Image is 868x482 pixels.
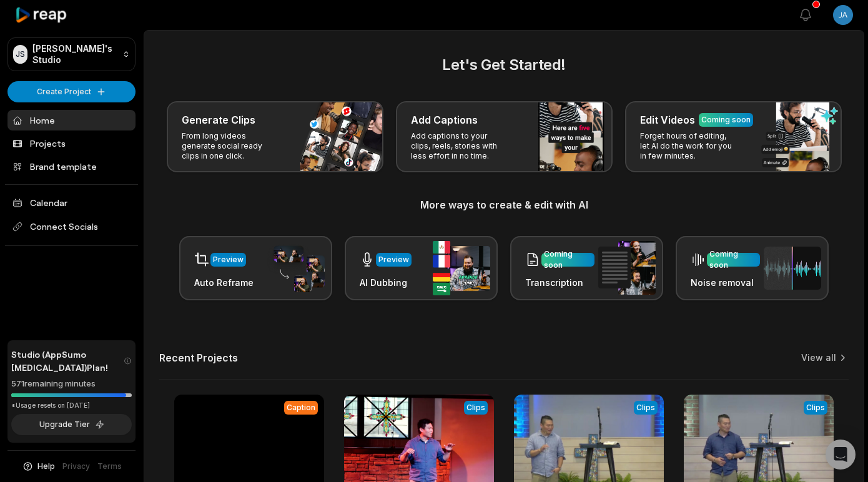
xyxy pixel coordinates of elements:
[22,461,55,472] button: Help
[433,241,490,295] img: ai_dubbing.png
[182,112,255,127] h3: Generate Clips
[11,401,132,410] div: *Usage resets on [DATE]
[7,133,136,154] a: Projects
[640,131,737,161] p: Forget hours of editing, let AI do the work for you in few minutes.
[801,352,836,364] a: View all
[7,110,136,130] a: Home
[13,45,27,64] div: JS
[411,131,508,161] p: Add captions to your clips, reels, stories with less effort in no time.
[360,276,412,289] h3: AI Dubbing
[213,254,244,265] div: Preview
[11,414,132,435] button: Upgrade Tier
[11,378,132,390] div: 571 remaining minutes
[7,215,136,238] span: Connect Socials
[691,276,760,289] h3: Noise removal
[62,461,90,472] a: Privacy
[544,248,592,271] div: Coming soon
[32,43,117,66] p: [PERSON_NAME]'s Studio
[37,461,55,472] span: Help
[267,244,325,293] img: auto_reframe.png
[159,54,849,76] h2: Let's Get Started!
[709,248,757,271] div: Coming soon
[182,131,279,161] p: From long videos generate social ready clips in one click.
[97,461,122,472] a: Terms
[194,276,254,289] h3: Auto Reframe
[598,241,656,295] img: transcription.png
[764,247,821,290] img: noise_removal.png
[701,114,751,125] div: Coming soon
[7,81,136,102] button: Create Project
[826,440,856,470] div: Open Intercom Messenger
[525,276,594,289] h3: Transcription
[11,348,124,374] span: Studio (AppSumo [MEDICAL_DATA]) Plan!
[640,112,695,127] h3: Edit Videos
[159,352,238,364] h2: Recent Projects
[411,112,478,127] h3: Add Captions
[7,192,136,213] a: Calendar
[378,254,409,265] div: Preview
[159,197,849,212] h3: More ways to create & edit with AI
[7,156,136,177] a: Brand template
